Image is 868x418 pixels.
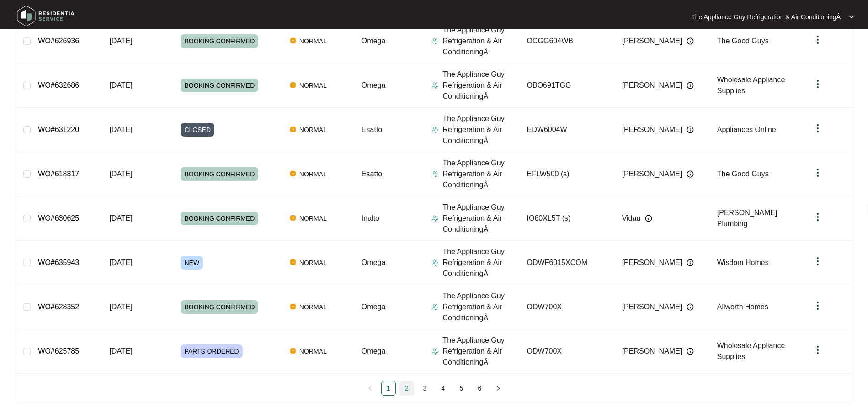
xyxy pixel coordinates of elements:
[473,381,487,396] li: 6
[687,303,694,311] img: Info icon
[491,381,506,396] li: Next Page
[622,257,682,268] span: [PERSON_NAME]
[812,256,823,267] img: dropdown arrow
[181,34,258,48] span: BOOKING CONFIRMED
[687,82,694,89] img: Info icon
[296,302,330,312] span: NORMAL
[431,126,439,133] img: Assigner Icon
[622,36,682,47] span: [PERSON_NAME]
[717,303,768,311] span: Allworth Homes
[418,381,432,396] li: 3
[181,123,214,137] span: CLOSED
[362,259,385,266] span: Omega
[442,246,519,279] p: The Appliance Guy Refrigeration & Air ConditioningÂ
[622,80,682,91] span: [PERSON_NAME]
[645,215,652,222] img: Info icon
[520,241,615,285] td: ODWF6015XCOM
[437,381,450,395] a: 4
[687,37,694,45] img: Info icon
[431,37,439,45] img: Assigner Icon
[362,347,385,355] span: Omega
[442,158,519,190] p: The Appliance Guy Refrigeration & Air ConditioningÂ
[362,37,385,45] span: Omega
[296,36,330,47] span: NORMAL
[442,113,519,146] p: The Appliance Guy Refrigeration & Air ConditioningÂ
[717,126,776,133] span: Appliances Online
[431,170,439,178] img: Assigner Icon
[717,37,769,45] span: The Good Guys
[717,209,777,228] span: [PERSON_NAME] Plumbing
[717,170,769,178] span: The Good Guys
[181,167,258,181] span: BOOKING CONFIRMED
[109,37,132,45] span: [DATE]
[109,81,132,89] span: [DATE]
[520,196,615,241] td: IO60XL5T (s)
[442,69,519,102] p: The Appliance Guy Refrigeration & Air ConditioningÂ
[431,82,439,89] img: Assigner Icon
[431,348,439,355] img: Assigner Icon
[622,346,682,357] span: [PERSON_NAME]
[363,381,378,396] button: left
[38,126,79,133] a: WO#631220
[362,170,382,178] span: Esatto
[296,213,330,224] span: NORMAL
[431,215,439,222] img: Assigner Icon
[296,80,330,91] span: NORMAL
[622,124,682,135] span: [PERSON_NAME]
[290,348,296,354] img: Vercel Logo
[717,342,785,360] span: Wholesale Appliance Supplies
[442,291,519,323] p: The Appliance Guy Refrigeration & Air ConditioningÂ
[362,214,379,222] span: Inalto
[399,381,414,396] li: 2
[14,2,78,30] img: residentia service logo
[362,126,382,133] span: Esatto
[363,381,378,396] li: Previous Page
[290,304,296,309] img: Vercel Logo
[622,169,682,180] span: [PERSON_NAME]
[290,127,296,132] img: Vercel Logo
[367,386,373,391] span: left
[109,347,132,355] span: [DATE]
[38,214,79,222] a: WO#630625
[38,170,79,178] a: WO#618817
[181,300,258,314] span: BOOKING CONFIRMED
[38,81,79,89] a: WO#632686
[290,215,296,221] img: Vercel Logo
[691,12,841,21] p: The Appliance Guy Refrigeration & Air ConditioningÂ
[812,212,823,222] img: dropdown arrow
[431,259,439,266] img: Assigner Icon
[812,344,823,355] img: dropdown arrow
[181,212,258,225] span: BOOKING CONFIRMED
[109,170,132,178] span: [DATE]
[491,381,506,396] button: right
[362,303,385,311] span: Omega
[109,259,132,266] span: [DATE]
[520,19,615,63] td: OCGG604WB
[442,202,519,235] p: The Appliance Guy Refrigeration & Air ConditioningÂ
[109,303,132,311] span: [DATE]
[495,386,501,391] span: right
[812,300,823,311] img: dropdown arrow
[290,171,296,176] img: Vercel Logo
[181,79,258,92] span: BOOKING CONFIRMED
[382,381,395,395] a: 1
[812,123,823,134] img: dropdown arrow
[717,259,769,266] span: Wisdom Homes
[290,259,296,265] img: Vercel Logo
[812,167,823,178] img: dropdown arrow
[296,257,330,268] span: NORMAL
[520,63,615,108] td: OBO691TGG
[520,285,615,329] td: ODW700X
[400,381,414,395] a: 2
[38,303,79,311] a: WO#628352
[454,381,469,396] li: 5
[455,381,469,395] a: 5
[109,126,132,133] span: [DATE]
[473,381,487,395] a: 6
[687,348,694,355] img: Info icon
[442,335,519,368] p: The Appliance Guy Refrigeration & Air ConditioningÂ
[520,329,615,374] td: ODW700X
[290,82,296,88] img: Vercel Logo
[38,259,79,266] a: WO#635943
